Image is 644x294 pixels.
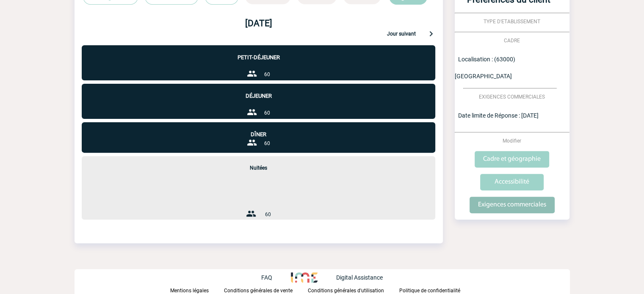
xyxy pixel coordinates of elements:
[246,209,256,219] img: group-24-px.png
[458,112,539,119] span: Date limite de Réponse : [DATE]
[224,286,308,294] a: Conditions générales de vente
[170,288,209,294] p: Mentions légales
[264,110,270,116] span: 60
[470,197,555,213] input: Exigences commerciales
[82,122,435,137] p: Dîner
[291,272,317,283] img: http://www.idealmeetingsevents.fr/
[455,56,515,80] span: Localisation : (63000) [GEOGRAPHIC_DATA]
[82,84,435,99] p: Déjeuner
[426,28,436,38] img: keyboard-arrow-right-24-px.png
[170,286,224,294] a: Mentions légales
[336,274,383,281] p: Digital Assistance
[308,286,399,294] a: Conditions générales d'utilisation
[308,288,384,294] p: Conditions générales d'utilisation
[264,140,270,146] span: 60
[475,151,549,168] input: Cadre et géographie
[261,274,272,281] p: FAQ
[399,288,460,294] p: Politique de confidentialité
[247,107,257,117] img: group-24-px-b.png
[264,71,270,77] span: 60
[480,174,544,190] input: Accessibilité
[504,38,520,44] span: CADRE
[503,138,521,144] span: Modifier
[224,288,293,294] p: Conditions générales de vente
[484,19,540,25] span: TYPE D'ETABLISSEMENT
[387,31,416,38] p: Jour suivant
[261,273,291,281] a: FAQ
[245,18,272,28] b: [DATE]
[82,45,435,60] p: Petit-déjeuner
[399,286,474,294] a: Politique de confidentialité
[247,137,257,148] img: group-24-px-b.png
[247,69,257,79] img: group-24-px-b.png
[479,94,545,100] span: EXIGENCES COMMERCIALES
[82,156,435,171] p: Nuitées
[265,212,271,217] span: 60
